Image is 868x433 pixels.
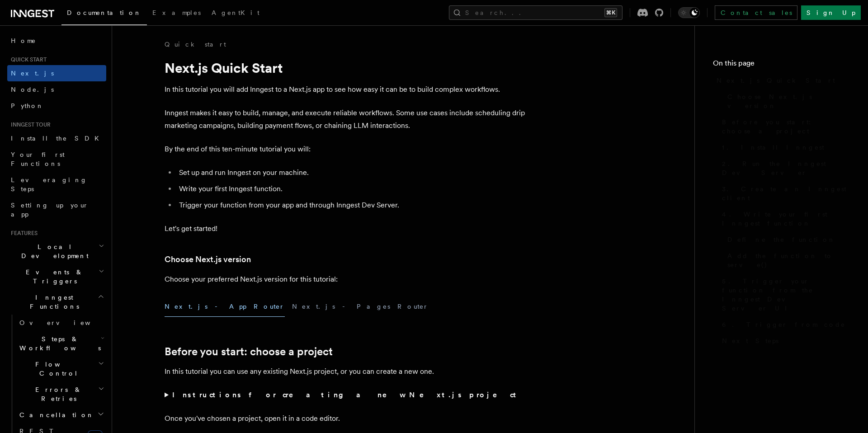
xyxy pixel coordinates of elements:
[147,3,206,24] a: Examples
[715,5,797,20] a: Contact sales
[718,139,850,155] a: 1. Install Inngest
[727,235,835,244] span: Define the function
[176,199,526,212] li: Trigger your function from your app and through Inngest Dev Server.
[724,89,850,114] a: Choose Next.js version
[16,410,94,419] span: Cancellation
[7,230,38,237] span: Features
[801,5,861,20] a: Sign Up
[61,3,147,25] a: Documentation
[7,197,106,222] a: Setting up your app
[727,92,850,110] span: Choose Next.js version
[176,183,526,195] li: Write your first Inngest function.
[678,7,700,18] button: Toggle dark mode
[165,345,333,358] a: Before you start: choose a project
[722,184,850,202] span: 3. Create an Inngest client
[7,98,106,114] a: Python
[7,268,99,286] span: Events & Triggers
[604,8,617,17] kbd: ⌘K
[7,239,106,264] button: Local Development
[717,76,835,85] span: Next.js Quick Start
[165,143,526,155] p: By the end of this ten-minute tutorial you will:
[165,40,226,49] a: Quick start
[722,320,845,329] span: 6. Trigger from code
[16,315,106,331] a: Overview
[7,121,51,128] span: Inngest tour
[67,9,142,16] span: Documentation
[449,5,623,20] button: Search...⌘K
[724,248,850,273] a: Add the function to serve()
[713,72,850,89] a: Next.js Quick Start
[718,114,850,139] a: Before you start: choose a project
[172,391,520,399] strong: Instructions for creating a new Next.js project
[7,65,106,81] a: Next.js
[19,319,113,326] span: Overview
[16,356,106,381] button: Flow Control
[727,251,850,269] span: Add the function to serve()
[718,333,850,349] a: Next Steps
[11,135,104,142] span: Install the SDK
[718,206,850,231] a: 4. Write your first Inngest function
[16,381,106,407] button: Errors & Retries
[11,102,44,109] span: Python
[11,86,54,93] span: Node.js
[292,297,429,317] button: Next.js - Pages Router
[176,166,526,179] li: Set up and run Inngest on your machine.
[722,277,850,313] span: 5. Trigger your function from the Inngest Dev Server UI
[165,83,526,96] p: In this tutorial you will add Inngest to a Next.js app to see how easy it can be to build complex...
[206,3,265,24] a: AgentKit
[11,70,54,77] span: Next.js
[718,181,850,206] a: 3. Create an Inngest client
[16,331,106,356] button: Steps & Workflows
[7,81,106,98] a: Node.js
[7,289,106,315] button: Inngest Functions
[7,146,106,172] a: Your first Functions
[7,33,106,49] a: Home
[16,407,106,423] button: Cancellation
[7,293,98,311] span: Inngest Functions
[11,202,89,218] span: Setting up your app
[165,253,251,266] a: Choose Next.js version
[7,56,47,63] span: Quick start
[16,385,98,403] span: Errors & Retries
[722,210,850,228] span: 4. Write your first Inngest function
[724,231,850,248] a: Define the function
[7,172,106,197] a: Leveraging Steps
[165,389,526,401] summary: Instructions for creating a new Next.js project
[718,273,850,316] a: 5. Trigger your function from the Inngest Dev Server UI
[165,297,285,317] button: Next.js - App Router
[713,58,850,72] h4: On this page
[722,336,778,345] span: Next Steps
[165,365,526,378] p: In this tutorial you can use any existing Next.js project, or you can create a new one.
[165,412,526,425] p: Once you've chosen a project, open it in a code editor.
[11,36,36,45] span: Home
[16,360,98,378] span: Flow Control
[165,273,526,286] p: Choose your preferred Next.js version for this tutorial:
[722,159,850,177] span: 2. Run the Inngest Dev Server
[722,118,850,136] span: Before you start: choose a project
[165,222,526,235] p: Let's get started!
[11,176,87,193] span: Leveraging Steps
[7,264,106,289] button: Events & Triggers
[212,9,259,16] span: AgentKit
[165,107,526,132] p: Inngest makes it easy to build, manage, and execute reliable workflows. Some use cases include sc...
[16,334,101,353] span: Steps & Workflows
[7,242,99,260] span: Local Development
[718,155,850,181] a: 2. Run the Inngest Dev Server
[152,9,201,16] span: Examples
[165,60,526,76] h1: Next.js Quick Start
[7,130,106,146] a: Install the SDK
[718,316,850,333] a: 6. Trigger from code
[11,151,65,167] span: Your first Functions
[722,143,824,152] span: 1. Install Inngest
